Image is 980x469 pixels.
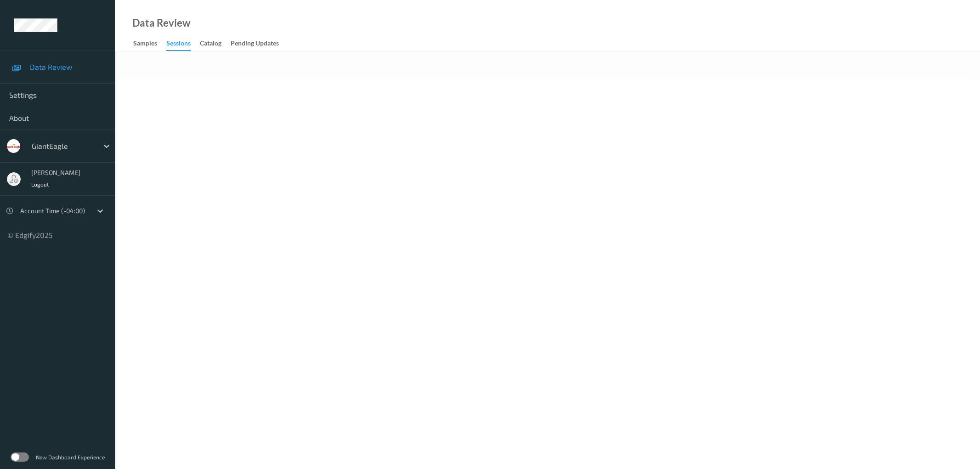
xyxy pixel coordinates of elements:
div: Catalog [200,39,221,50]
a: Sessions [166,37,200,51]
a: Samples [133,37,166,50]
div: Pending Updates [231,39,279,50]
a: Pending Updates [231,37,288,50]
div: Sessions [166,39,191,51]
div: Data Review [132,18,190,28]
a: Catalog [200,37,231,50]
div: Samples [133,39,157,50]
